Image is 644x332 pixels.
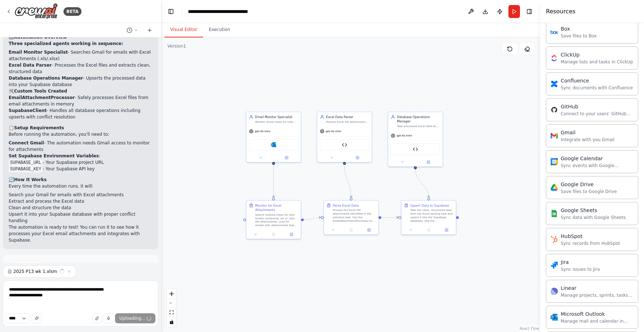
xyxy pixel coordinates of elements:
[551,80,558,88] img: Confluence
[520,327,539,331] a: React Flow attribution
[255,120,298,124] div: Monitor Gmail inbox for new emails containing .xls or .xlsx file attachments and extract the atta...
[561,59,633,65] div: Manage lists and tasks in ClickUp
[551,132,558,139] img: Gmail
[551,262,558,269] img: Jira
[9,41,123,46] strong: Three specialized agents working in sequence:
[561,266,600,272] div: Sync issues to Jira
[133,262,153,269] button: Dismiss
[561,189,617,194] div: Save files to Google Drive
[561,292,634,298] div: Manage projects, sprints, tasks, and bug tracking in Linear
[167,308,176,317] button: fit view
[246,112,301,162] div: Email Monitor SpecialistMonitor Gmail inbox for new emails containing .xls or .xlsx file attachme...
[9,192,153,198] li: Search your Gmail for emails with Excel attachments
[255,115,298,119] div: Email Monitor Specialist
[274,155,299,160] button: Open in side panel
[9,76,83,81] strong: Database Operations Manager
[167,289,176,299] button: zoom in
[255,203,298,212] div: Monitor for Excel Attachments
[13,269,57,274] span: 2025 P13 wk 1.xlsm
[410,208,453,223] div: Take the clean, structured data from the Excel parsing task and upsert it into the Supabase datab...
[397,125,440,128] div: Take processed Excel data and upsert it into the Supabase database, ensuring data integrity and h...
[9,95,75,100] strong: EmailAttachmentProcessor
[9,75,153,88] li: - Upserts the processed data into your Supabase database
[561,241,620,246] div: Sync records from HubSpot
[124,26,141,35] button: Switch to previous chat
[342,165,353,198] g: Edge from 1ea1a5c2-fbb5-46f7-9cfa-090574b95693 to 0e2176d4-3005-49cc-8b19-69dd04f61f54
[9,166,153,172] li: - Your Supabase API key
[561,259,600,266] div: Jira
[9,107,153,120] li: - Handles all database operations including upserts with conflict resolution
[203,22,236,37] button: Execution
[561,318,634,324] div: Manage mail and calendar in Outlook
[166,6,176,17] button: Hide left sidebar
[546,7,575,16] h4: Resources
[14,3,58,19] img: Logo
[167,317,176,327] button: toggle interactivity
[9,224,153,243] p: The automation is ready to test! You can run it to see how it processes your Excel email attachme...
[439,227,454,233] button: Open in side panel
[167,43,186,49] div: Version 1
[63,7,81,16] div: BETA
[345,155,370,160] button: Open in side panel
[323,200,379,235] div: Parse Excel DataProcess the Excel file attachments identified in the previous task. Use the Email...
[551,184,558,191] img: Google Drive
[9,160,43,166] code: SUPABASE_URL
[9,131,153,138] p: Before running the automation, you'll need to:
[9,211,153,224] li: Upsert it into your Supabase database with proper conflict handling
[551,54,558,62] img: ClickUp
[167,299,176,308] button: zoom out
[9,153,153,172] li: :
[561,163,634,169] div: Sync events with Google Calendar
[561,310,634,318] div: Microsoft Outlook
[14,125,64,130] strong: Setup Requirements
[561,33,597,39] div: Save files to Box
[561,233,620,240] div: HubSpot
[561,25,597,32] div: Box
[551,236,558,243] img: HubSpot
[264,232,283,237] button: No output available
[9,125,153,131] h2: 📋
[361,227,376,233] button: Open in side panel
[167,289,176,327] div: React Flow controls
[272,165,276,198] g: Edge from d6101654-3433-4263-a680-f3067e4520ff to 7286b052-3278-4431-babd-655936eaa51c
[551,314,558,321] img: Microsoft Outlook
[397,115,440,124] div: Database Operations Manager
[317,112,372,162] div: Excel Data ParserProcess Excel file attachments from emails, extract specific data columns, and t...
[9,49,153,62] li: - Searches Gmail for emails with Excel attachments (.xls/.xlsx)
[326,115,369,119] div: Excel Data Parser
[551,210,558,217] img: Google Sheets
[9,108,47,113] strong: SupabaseClient
[9,140,153,153] li: - The automation needs Gmail access to monitor for attachments
[9,176,153,183] h2: 🔄
[561,155,634,162] div: Google Calendar
[561,284,634,292] div: Linear
[14,177,47,182] strong: How It Works
[551,158,558,165] img: Google Calendar
[188,8,269,15] nav: breadcrumb
[388,112,443,167] div: Database Operations ManagerTake processed Excel data and upsert it into the Supabase database, en...
[284,232,299,237] button: Open in side panel
[410,203,449,207] div: Upsert Data to Supabase
[413,169,431,198] g: Edge from 72c623ff-0634-4324-99f5-1466d825d5e4 to e45fa0bc-a37a-41a9-b529-c697eda7d4df
[413,147,418,152] img: Supabase Client
[333,203,359,207] div: Parse Excel Data
[119,315,145,321] span: Uploading...
[561,111,634,117] div: Connect to your users’ GitHub accounts
[271,142,276,148] img: Microsoft Outlook
[326,130,341,133] span: gpt-4o-mini
[9,88,153,94] h2: 🛠️
[9,63,52,68] strong: Excel Data Parser
[304,215,321,222] g: Edge from 7286b052-3278-4431-babd-655936eaa51c to 0e2176d4-3005-49cc-8b19-69dd04f61f54
[561,77,633,84] div: Confluence
[9,94,153,107] li: - Safely processes Excel files from email attachments in memory
[92,313,102,323] button: Upload files
[9,140,44,145] strong: Connect Gmail
[246,200,301,239] div: Monitor for Excel AttachmentsSearch Outlook inbox for new emails containing .xls or .xlsx file at...
[561,85,633,91] div: Sync documents with Confluence
[416,160,441,165] button: Open in side panel
[561,181,617,188] div: Google Drive
[9,159,153,166] li: - Your Supabase project URL
[551,288,558,295] img: Linear
[9,153,99,158] strong: Set Supabase Environment Variables
[9,183,153,189] p: Every time the automation runs, it will:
